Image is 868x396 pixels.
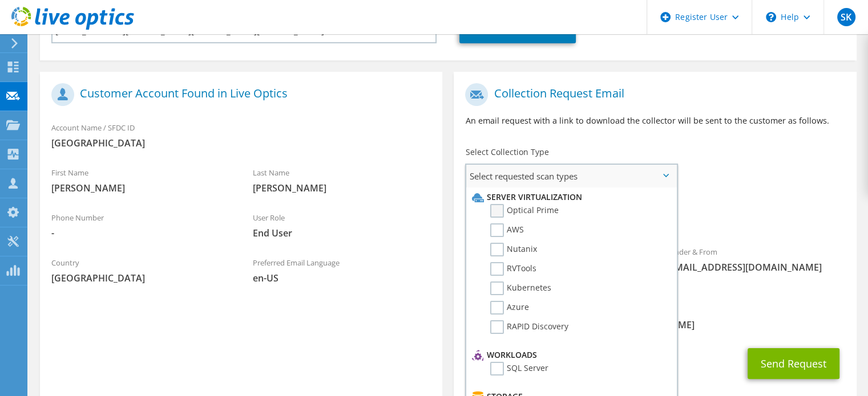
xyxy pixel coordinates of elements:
[837,8,855,26] span: SK
[241,251,443,290] div: Preferred Email Language
[469,190,671,204] li: Server Virtualization
[241,161,443,200] div: Last Name
[490,262,536,276] label: RVTools
[253,272,431,284] span: en-US
[241,206,443,245] div: User Role
[469,348,671,362] li: Workloads
[51,272,230,284] span: [GEOGRAPHIC_DATA]
[51,182,230,194] span: [PERSON_NAME]
[454,240,655,292] div: To
[51,227,230,239] span: -
[490,362,548,375] label: SQL Server
[465,146,548,158] label: Select Collection Type
[667,261,845,273] span: [EMAIL_ADDRESS][DOMAIN_NAME]
[490,204,559,218] label: Optical Prime
[51,137,431,149] span: [GEOGRAPHIC_DATA]
[51,83,425,106] h1: Customer Account Found in Live Optics
[454,297,856,337] div: CC & Reply To
[748,348,839,379] button: Send Request
[490,301,529,315] label: Azure
[40,161,241,200] div: First Name
[466,165,676,187] span: Select requested scan types
[465,83,839,106] h1: Collection Request Email
[766,12,776,22] svg: \n
[40,206,241,245] div: Phone Number
[490,281,551,295] label: Kubernetes
[40,251,241,290] div: Country
[490,223,524,237] label: AWS
[253,227,431,239] span: End User
[40,116,442,155] div: Account Name / SFDC ID
[655,240,857,279] div: Sender & From
[454,192,856,234] div: Requested Collections
[465,115,845,127] p: An email request with a link to download the collector will be sent to the customer as follows.
[253,182,431,194] span: [PERSON_NAME]
[490,243,537,256] label: Nutanix
[490,320,568,334] label: RAPID Discovery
